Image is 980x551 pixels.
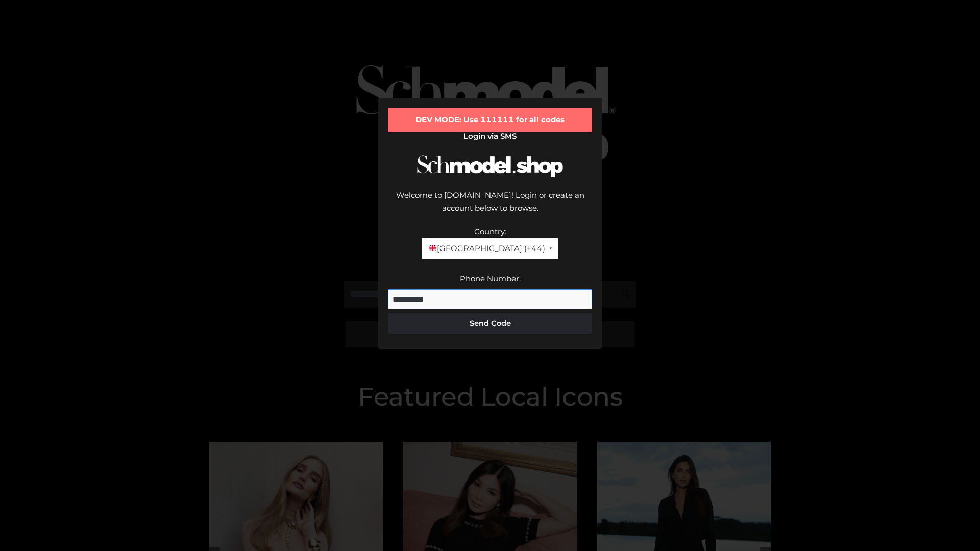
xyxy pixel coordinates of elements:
[388,132,592,141] h2: Login via SMS
[388,108,592,132] div: DEV MODE: Use 111111 for all codes
[474,227,506,236] label: Country:
[460,273,521,283] label: Phone Number:
[388,189,592,225] div: Welcome to [DOMAIN_NAME]! Login or create an account below to browse.
[388,313,592,334] button: Send Code
[428,242,545,255] span: [GEOGRAPHIC_DATA] (+44)
[429,244,436,252] img: 🇬🇧
[413,146,567,186] img: Schmodel Logo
